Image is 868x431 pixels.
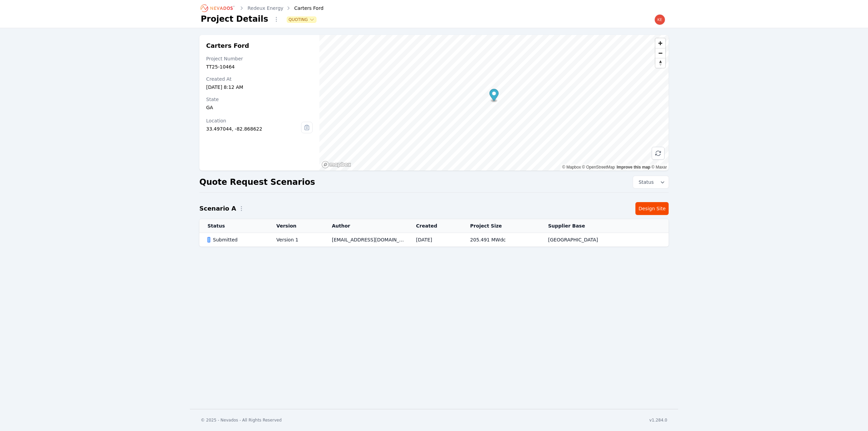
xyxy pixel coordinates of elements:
a: Mapbox homepage [321,161,351,169]
a: Improve this map [617,165,650,170]
div: 33.497044, -82.868622 [206,125,301,132]
div: Created At [206,76,313,82]
div: Project Number [206,55,313,62]
th: Author [324,219,408,233]
td: Version 1 [268,233,324,247]
div: [DATE] 8:12 AM [206,84,313,91]
div: Carters Ford [285,5,323,12]
th: Created [408,219,462,233]
button: Zoom in [655,38,665,48]
span: Status [636,179,654,185]
h1: Project Details [201,14,268,24]
a: OpenStreetMap [582,165,615,170]
div: Map marker [489,89,498,103]
td: [DATE] [408,233,462,247]
a: Design Site [635,202,669,215]
button: Reset bearing to north [655,58,665,68]
div: v1.284.0 [649,417,667,423]
div: State [206,96,313,103]
th: Project Size [462,219,540,233]
td: 205.491 MWdc [462,233,540,247]
tr: SubmittedVersion 1[EMAIL_ADDRESS][DOMAIN_NAME][DATE]205.491 MWdc[GEOGRAPHIC_DATA] [199,233,669,247]
a: Redeux Energy [248,5,283,12]
button: Status [633,176,669,188]
canvas: Map [319,35,669,171]
img: kevin.west@nevados.solar [654,14,665,25]
div: Location [206,117,301,124]
h2: Quote Request Scenarios [199,177,315,188]
th: Version [268,219,324,233]
button: Zoom out [655,48,665,58]
div: © 2025 - Nevados - All Rights Reserved [201,417,282,423]
h2: Scenario A [199,204,236,213]
td: [EMAIL_ADDRESS][DOMAIN_NAME] [324,233,408,247]
div: Submitted [208,236,265,243]
div: GA [206,104,313,111]
h2: Carters Ford [206,42,313,50]
th: Status [199,219,268,233]
button: Quoting [287,17,316,22]
th: Supplier Base [540,219,642,233]
a: Mapbox [562,165,581,170]
div: TT25-10464 [206,63,313,70]
span: Reset bearing to north [655,58,665,68]
a: Maxar [651,165,667,170]
td: [GEOGRAPHIC_DATA] [540,233,642,247]
nav: Breadcrumb [201,3,323,14]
